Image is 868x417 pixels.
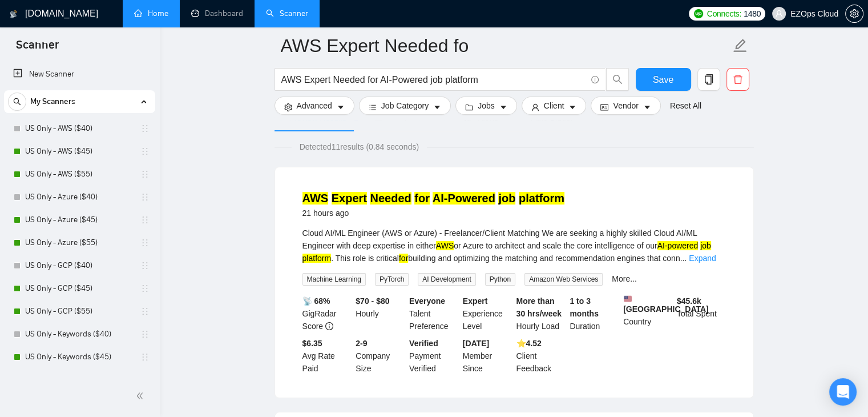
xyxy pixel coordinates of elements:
a: US Only - GCP ($40) [25,254,134,277]
span: Python [485,273,515,286]
div: Hourly Load [514,295,568,332]
span: user [531,103,539,111]
div: Avg Rate Paid [300,337,354,375]
div: Open Intercom Messenger [829,378,857,406]
input: Scanner name... [281,31,730,60]
b: 2-9 [356,339,367,348]
button: search [606,68,629,91]
b: 📡 68% [302,296,330,306]
div: Experience Level [461,295,514,332]
div: Cloud AI/ML Engineer (AWS or Azure) - Freelancer/Client Matching We are seeking a highly skilled ... [302,227,726,264]
mark: platform [302,254,332,263]
span: holder [140,170,150,179]
span: delete [727,74,749,85]
span: idcard [600,103,608,111]
div: GigRadar Score [300,295,354,332]
a: US Only - GCP ($45) [25,277,134,300]
mark: job [700,241,711,250]
button: settingAdvancedcaret-down [274,97,354,115]
span: PyTorch [375,273,409,286]
div: Member Since [461,337,514,375]
a: US Only - AWS ($40) [25,117,134,140]
span: double-left [136,390,147,402]
span: Client [544,99,564,112]
div: Client Feedback [514,337,568,375]
span: holder [140,238,150,247]
button: idcardVendorcaret-down [591,97,660,115]
span: Amazon Web Services [524,273,603,286]
a: Expand [689,254,716,263]
span: Detected 11 results (0.84 seconds) [292,141,427,153]
a: AWS Expert Needed for AI-Powered job platform [302,192,564,205]
a: More... [612,274,637,283]
span: info-circle [325,322,333,330]
span: holder [140,215,150,224]
span: setting [284,103,292,111]
button: folderJobscaret-down [455,97,517,115]
mark: AI-Powered [433,192,495,205]
span: Save [653,73,673,87]
button: setting [845,5,863,23]
b: 1 to 3 months [570,296,599,318]
a: dashboardDashboard [191,9,243,18]
mark: AWS [302,192,329,205]
a: US Only - Azure ($45) [25,209,134,231]
a: US Only - AWS ($55) [25,163,134,186]
span: info-circle [591,76,599,83]
a: US Only - Azure ($40) [25,186,134,209]
span: Machine Learning [302,273,366,286]
b: [GEOGRAPHIC_DATA] [623,295,709,314]
b: More than 30 hrs/week [516,296,562,318]
a: New Scanner [13,63,146,86]
b: Expert [463,296,488,306]
div: Country [621,295,675,332]
span: folder [465,103,473,111]
span: caret-down [499,103,507,111]
span: bars [369,103,377,111]
button: userClientcaret-down [522,97,587,115]
a: searchScanner [266,9,308,18]
mark: for [414,192,430,205]
span: caret-down [643,103,651,111]
span: holder [140,307,150,316]
div: Hourly [353,295,407,332]
span: holder [140,193,150,202]
button: search [8,93,26,111]
b: $6.35 [302,339,322,348]
a: US Only - Azure ($55) [25,231,134,254]
span: user [775,10,783,18]
mark: job [498,192,515,205]
a: US Only - GCP ($55) [25,300,134,323]
a: setting [845,9,863,18]
div: Company Size [353,337,407,375]
mark: platform [519,192,564,205]
b: $ 45.6k [677,296,701,306]
b: [DATE] [463,339,489,348]
span: edit [733,38,748,53]
span: My Scanners [30,90,75,113]
span: copy [698,74,720,85]
mark: AWS [436,241,454,250]
a: Reset All [670,99,701,112]
b: Verified [409,339,438,348]
a: homeHome [134,9,168,18]
span: AI Development [418,273,475,286]
span: holder [140,330,150,339]
div: Payment Verified [407,337,461,375]
button: barsJob Categorycaret-down [359,97,451,115]
button: delete [726,68,749,91]
div: Duration [567,295,621,332]
div: Total Spent [675,295,728,332]
span: ... [680,254,687,263]
div: Talent Preference [407,295,461,332]
span: caret-down [568,103,576,111]
mark: AI-powered [657,241,699,250]
span: setting [846,9,863,18]
mark: Expert [332,192,367,205]
a: US Only - Keywords ($45) [25,346,134,368]
span: Connects: [707,7,741,20]
span: holder [140,261,150,270]
span: caret-down [433,103,441,111]
span: holder [140,124,150,133]
span: Job Category [381,99,429,112]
